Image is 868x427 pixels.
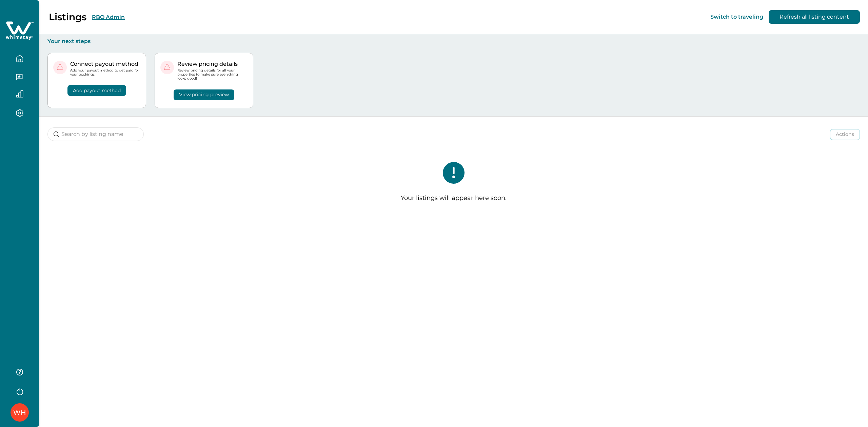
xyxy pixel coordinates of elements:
[67,85,126,96] button: Add payout method
[70,61,140,67] p: Connect payout method
[70,68,140,77] p: Add your payout method to get paid for your bookings.
[710,14,763,20] button: Switch to traveling
[177,61,248,67] p: Review pricing details
[830,129,860,140] button: Actions
[177,68,248,81] p: Review pricing details for all your properties to make sure everything looks good!
[92,14,125,20] button: RBO Admin
[401,195,507,202] p: Your listings will appear here soon.
[47,127,144,141] input: Search by listing name
[769,10,860,24] button: Refresh all listing content
[174,89,234,100] button: View pricing preview
[47,38,860,45] p: Your next steps
[13,404,26,421] div: Whimstay Host
[49,11,86,23] p: Listings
